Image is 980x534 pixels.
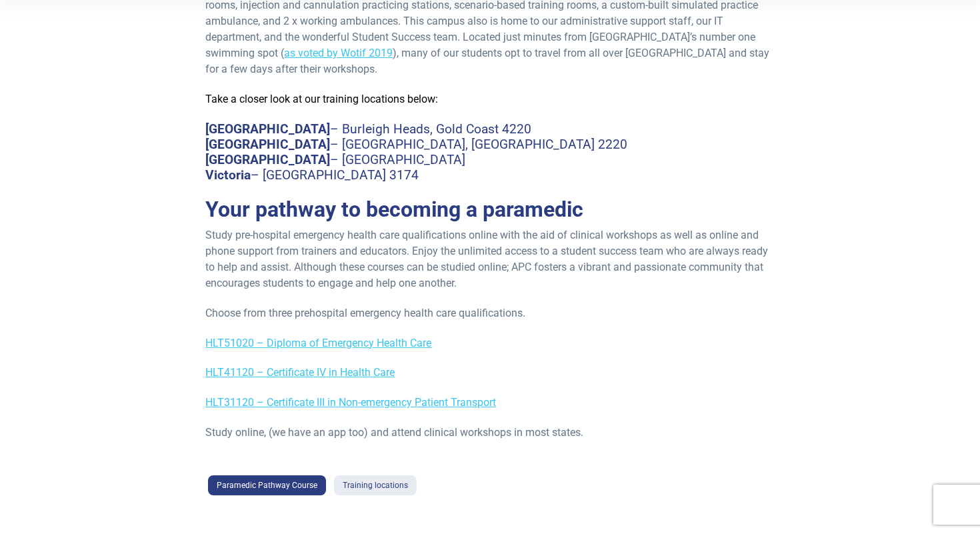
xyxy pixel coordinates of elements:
[205,137,774,152] h4: – [GEOGRAPHIC_DATA], [GEOGRAPHIC_DATA] 2220
[205,93,438,105] span: Take a closer look at our training locations below:
[205,152,330,167] strong: [GEOGRAPHIC_DATA]
[205,197,774,222] h2: Your pathway to becoming a paramedic
[205,152,774,167] h4: – [GEOGRAPHIC_DATA]
[205,396,496,409] a: HLT31120 – Certificate III in Non-emergency Patient Transport
[205,121,330,137] strong: [GEOGRAPHIC_DATA]
[205,167,251,183] strong: Victoria
[334,475,417,495] a: Training locations
[205,227,774,291] p: Study pre-hospital emergency health care qualifications online with the aid of clinical workshops...
[205,425,774,441] p: Study online, (we have an app too) and attend clinical workshops in most states.
[208,475,326,495] a: Paramedic Pathway Course
[284,47,393,59] a: as voted by Wotif 2019
[205,337,431,349] a: HLT51020 – Diploma of Emergency Health Care
[205,137,330,152] strong: [GEOGRAPHIC_DATA]
[205,305,774,321] p: Choose from three prehospital emergency health care qualifications.
[205,167,774,183] h4: – [GEOGRAPHIC_DATA] 3174
[205,366,395,379] a: HLT41120 – Certificate IV in Health Care
[205,121,774,137] h4: – Burleigh Heads, Gold Coast 4220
